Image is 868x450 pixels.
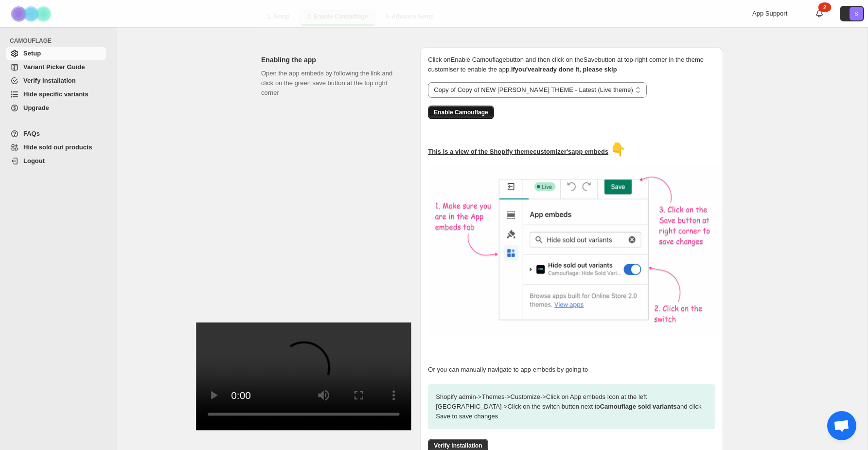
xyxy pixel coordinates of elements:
span: Variant Picker Guide [23,63,85,71]
button: Avatar with initials S [840,6,864,21]
img: camouflage-enable [428,164,720,335]
a: Setup [6,47,106,60]
button: Enable Camouflage [428,106,494,119]
p: Shopify admin -> Themes -> Customize -> Click on App embeds Icon at the left [GEOGRAPHIC_DATA] ->... [428,384,715,429]
a: Variant Picker Guide [6,60,106,74]
span: Verify Installation [434,442,482,450]
div: 2 [818,2,831,12]
span: Logout [23,157,45,164]
span: App Support [752,10,787,17]
h2: Enabling the app [261,55,405,65]
a: Verify Installation [428,442,488,449]
div: Open the app embeds by following the link and click on the green save button at the top right corner [261,69,405,416]
a: Hide specific variants [6,88,106,101]
img: Camouflage [8,0,56,27]
a: FAQs [6,127,106,141]
a: Upgrade [6,101,106,115]
b: If you've already done it, please skip [511,66,617,73]
video: Enable Camouflage in theme app embeds [196,323,411,430]
span: CAMOUFLAGE [10,37,110,45]
p: Click on Enable Camouflage button and then click on the Save button at top-right corner in the th... [428,55,715,74]
span: Upgrade [23,104,49,111]
a: Hide sold out products [6,141,106,154]
a: Verify Installation [6,74,106,88]
text: S [854,11,858,17]
span: Verify Installation [23,77,76,84]
span: FAQs [23,130,40,137]
a: Logout [6,154,106,168]
p: Or you can manually navigate to app embeds by going to [428,365,715,375]
span: Avatar with initials S [850,7,863,20]
span: Hide specific variants [23,90,89,98]
a: 2 [815,9,824,18]
a: Open chat [827,411,856,440]
span: Enable Camouflage [434,108,488,116]
span: Setup [23,50,41,57]
span: Hide sold out products [23,144,92,151]
a: Enable Camouflage [428,108,494,116]
strong: Camouflage sold variants [600,403,677,410]
u: This is a view of the Shopify theme customizer's app embeds [428,148,608,155]
span: 👇 [610,142,626,157]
